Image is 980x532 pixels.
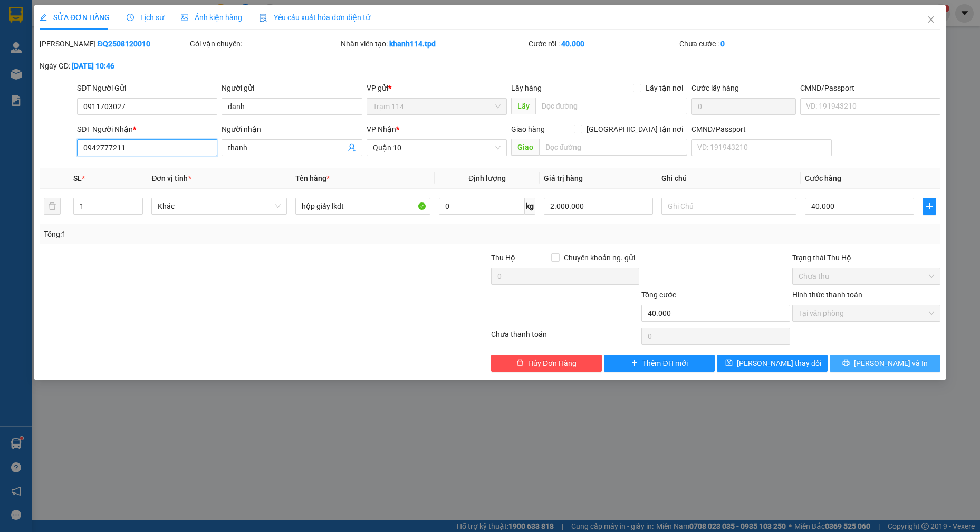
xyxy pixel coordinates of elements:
[77,82,217,94] div: SĐT Người Gửi
[259,13,370,22] span: Yêu cầu xuất hóa đơn điện tử
[491,254,515,262] span: Thu Hộ
[641,291,676,299] span: Tổng cước
[151,174,191,182] span: Đơn vị tính
[82,34,167,60] div: [PERSON_NAME] ( giao liền )
[511,98,535,114] span: Lấy
[40,14,47,21] span: edit
[373,99,501,114] span: Trạm 114
[77,123,217,135] div: SĐT Người Nhận
[82,74,165,148] span: 532/3/93 kinh dương vương an lạc bình tân
[927,15,935,24] span: close
[511,84,542,92] span: Lấy hàng
[799,268,934,284] span: Chưa thu
[923,202,936,210] span: plus
[73,174,82,182] span: SL
[40,38,188,50] div: [PERSON_NAME]:
[367,82,507,94] div: VP gửi
[295,198,431,215] input: VD: Bàn, Ghế
[222,82,362,94] div: Người gửi
[82,10,108,21] span: Nhận:
[490,328,640,347] div: Chưa thanh toán
[72,62,114,70] b: [DATE] 10:46
[830,355,940,372] button: printer[PERSON_NAME] và In
[127,13,164,22] span: Lịch sử
[367,125,396,133] span: VP Nhận
[842,359,850,367] span: printer
[222,123,362,135] div: Người nhận
[631,359,638,367] span: plus
[641,82,687,94] span: Lấy tận nơi
[535,98,688,114] input: Dọc đường
[127,14,134,21] span: clock-circle
[516,359,524,367] span: delete
[799,305,934,321] span: Tại văn phòng
[511,139,539,156] span: Giao
[181,14,188,21] span: picture
[511,125,545,133] span: Giao hàng
[544,174,583,182] span: Giá trị hàng
[720,40,725,48] b: 0
[679,38,828,50] div: Chưa cước :
[916,5,946,35] button: Close
[561,40,584,48] b: 40.000
[158,198,281,214] span: Khác
[98,40,150,48] b: ĐQ2508120010
[560,252,639,264] span: Chuyển khoản ng. gửi
[9,9,75,22] div: Trạm 114
[525,198,535,215] span: kg
[792,252,940,264] div: Trạng thái Thu Hộ
[582,123,687,135] span: [GEOGRAPHIC_DATA] tận nơi
[295,174,330,182] span: Tên hàng
[805,174,841,182] span: Cước hàng
[491,355,602,372] button: deleteHủy Đơn Hàng
[642,357,687,369] span: Thêm ĐH mới
[373,140,501,156] span: Quận 10
[657,168,801,189] th: Ghi chú
[923,198,936,215] button: plus
[854,357,928,369] span: [PERSON_NAME] và In
[341,38,527,50] div: Nhân viên tạo:
[691,123,832,135] div: CMND/Passport
[661,198,797,215] input: Ghi Chú
[691,84,739,92] label: Cước lấy hàng
[348,143,356,152] span: user-add
[717,355,828,372] button: save[PERSON_NAME] thay đổi
[468,174,506,182] span: Định lượng
[725,359,733,367] span: save
[529,38,677,50] div: Cước rồi :
[44,228,378,240] div: Tổng: 1
[259,14,267,22] img: icon
[539,139,688,156] input: Dọc đường
[40,13,110,22] span: SỬA ĐƠN HÀNG
[190,38,338,50] div: Gói vận chuyển:
[800,82,940,94] div: CMND/Passport
[9,22,75,34] div: thủy
[181,13,242,22] span: Ảnh kiện hàng
[737,357,821,369] span: [PERSON_NAME] thay đổi
[40,60,188,72] div: Ngày GD:
[44,198,61,215] button: delete
[528,357,577,369] span: Hủy Đơn Hàng
[9,10,25,21] span: Gửi:
[792,291,862,299] label: Hình thức thanh toán
[389,40,436,48] b: khanh114.tpd
[691,98,796,115] input: Cước lấy hàng
[604,355,715,372] button: plusThêm ĐH mới
[82,9,167,34] div: Dọc Đường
